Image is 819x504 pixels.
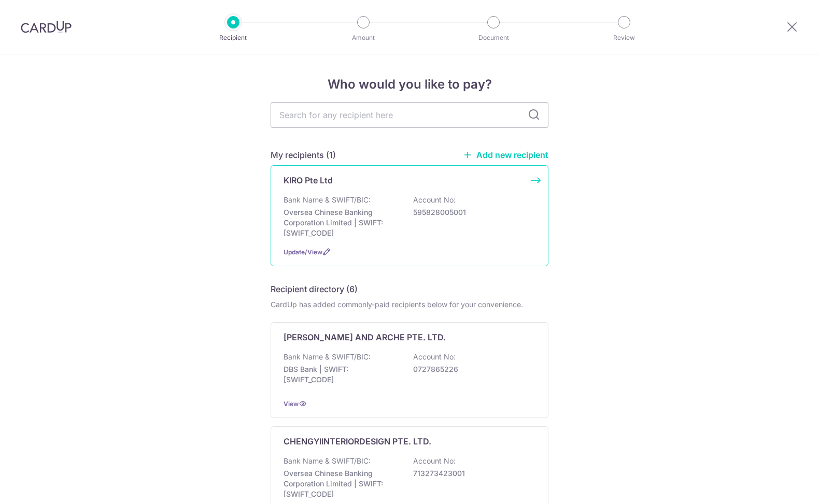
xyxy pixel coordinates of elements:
p: CHENGYIINTERIORDESIGN PTE. LTD. [284,435,431,448]
span: Help [92,7,113,17]
a: Update/View [284,248,322,256]
p: Account No: [413,352,456,362]
p: Bank Name & SWIFT/BIC: [284,352,371,362]
p: Recipient [195,33,272,43]
p: 713273423001 [413,468,529,479]
h4: Who would you like to pay? [271,75,548,94]
p: Amount [325,33,402,43]
p: Bank Name & SWIFT/BIC: [284,456,371,466]
p: DBS Bank | SWIFT: [SWIFT_CODE] [284,364,400,385]
p: Account No: [413,195,456,205]
p: Oversea Chinese Banking Corporation Limited | SWIFT: [SWIFT_CODE] [284,207,400,238]
img: CardUp [21,21,72,33]
p: Oversea Chinese Banking Corporation Limited | SWIFT: [SWIFT_CODE] [284,468,400,499]
p: 0727865226 [413,364,529,375]
p: Account No: [413,456,456,466]
p: Document [455,33,532,43]
div: CardUp has added commonly-paid recipients below for your convenience. [271,299,548,310]
h5: My recipients (1) [271,149,336,161]
p: [PERSON_NAME] AND ARCHE PTE. LTD. [284,331,446,343]
p: Review [586,33,662,43]
p: Bank Name & SWIFT/BIC: [284,195,371,205]
p: KIRO Pte Ltd [284,174,333,186]
h5: Recipient directory (6) [271,283,358,295]
input: Search for any recipient here [271,102,548,128]
a: Add new recipient [463,150,548,160]
a: View [284,400,299,408]
p: 595828005001 [413,207,529,218]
